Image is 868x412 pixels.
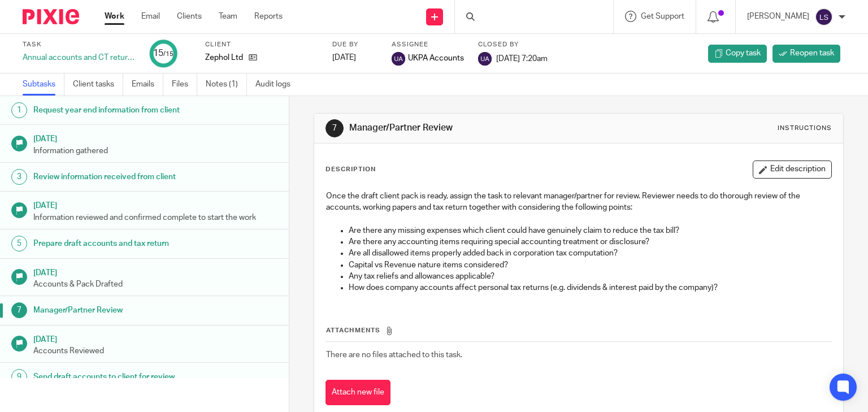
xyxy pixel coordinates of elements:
[33,145,277,157] p: Information gathered
[326,190,832,214] p: Once the draft client pack is ready, assign the task to relevant manager/partner for review. Revi...
[478,40,548,49] label: Closed by
[726,47,761,59] span: Copy task
[33,197,277,211] h1: [DATE]
[33,102,196,119] h1: Request year end information from client
[325,380,390,405] button: Attach new file
[23,9,79,24] img: Pixie
[772,45,840,63] a: Reopen task
[105,11,124,22] a: Work
[132,73,163,96] a: Emails
[708,45,767,63] a: Copy task
[349,271,832,282] p: Any tax reliefs and allowances applicable?
[23,52,136,63] div: Annual accounts and CT return - Current
[753,161,832,179] button: Edit description
[408,53,464,64] span: UKPA Accounts
[33,264,277,279] h1: [DATE]
[349,236,832,248] p: Are there any accounting items requiring special accounting treatment or disclosure?
[349,225,832,236] p: Are there any missing expenses which client could have genuinely claim to reduce the tax bill?
[392,52,405,66] img: svg%3E
[392,40,464,49] label: Assignee
[33,368,196,385] h1: Send draft accounts to client for review
[11,369,27,385] div: 9
[153,47,173,60] div: 15
[332,40,377,49] label: Due by
[326,351,462,359] span: There are no files attached to this task.
[325,119,344,137] div: 7
[349,122,602,134] h1: Manager/Partner Review
[163,51,173,57] small: /15
[254,11,283,22] a: Reports
[325,165,376,174] p: Description
[219,11,237,22] a: Team
[205,52,243,63] p: Zephol Ltd
[33,331,277,345] h1: [DATE]
[349,282,832,293] p: How does company accounts affect personal tax returns (e.g. dividends & interest paid by the comp...
[172,73,197,96] a: Files
[11,302,27,318] div: 7
[33,168,196,185] h1: Review information received from client
[11,169,27,185] div: 3
[778,124,832,133] div: Instructions
[11,236,27,251] div: 5
[747,11,809,22] p: [PERSON_NAME]
[23,73,64,96] a: Subtasks
[33,212,277,223] p: Information reviewed and confirmed complete to start the work
[496,54,548,62] span: [DATE] 7:20am
[332,52,377,63] div: [DATE]
[349,259,832,271] p: Capital vs Revenue nature items considered?
[23,40,136,49] label: Task
[349,248,832,259] p: Are all disallowed items properly added back in corporation tax computation?
[73,73,123,96] a: Client tasks
[33,235,196,252] h1: Prepare draft accounts and tax return
[33,131,277,145] h1: [DATE]
[790,47,834,59] span: Reopen task
[206,73,247,96] a: Notes (1)
[641,12,684,20] span: Get Support
[33,279,277,290] p: Accounts & Pack Drafted
[141,11,160,22] a: Email
[478,52,492,66] img: svg%3E
[326,327,380,333] span: Attachments
[205,40,318,49] label: Client
[177,11,202,22] a: Clients
[33,302,196,319] h1: Manager/Partner Review
[33,345,277,357] p: Accounts Reviewed
[255,73,299,96] a: Audit logs
[11,102,27,118] div: 1
[815,8,833,26] img: svg%3E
